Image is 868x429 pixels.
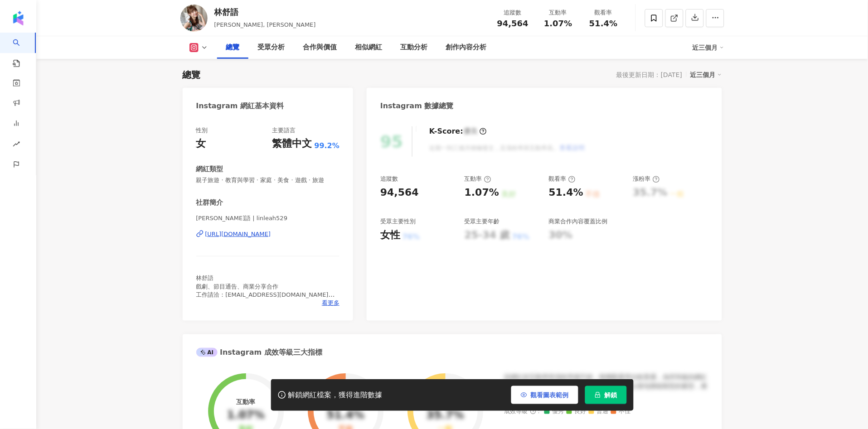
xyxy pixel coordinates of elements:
div: 創作內容分析 [446,42,487,53]
span: 1.07% [544,19,572,28]
span: rise [13,135,20,155]
span: 普通 [589,409,609,415]
div: 合作與價值 [303,42,337,53]
div: 近三個月 [690,69,722,81]
span: 林舒語 戲劇、節目通告、商業分享合作 工作請洽：[EMAIL_ADDRESS][DOMAIN_NAME] 開團商品連結在這裡哦🥰👇🏼 [196,275,335,306]
span: 親子旅遊 · 教育與學習 · 家庭 · 美食 · 遊戲 · 旅遊 [196,176,340,184]
div: 1.07% [227,410,265,422]
button: 解鎖 [585,386,627,404]
div: 林舒語 [214,6,316,18]
div: 漲粉率 [633,175,660,183]
span: 51.4% [589,19,617,28]
div: 該網紅的互動率和漲粉率都不錯，唯獨觀看率比較普通，為同等級的網紅的中低等級，效果不一定會好，但仍然建議可以發包開箱類型的案型，應該會比較有成效！ [504,373,708,400]
div: 觀看率 [549,175,576,183]
div: Instagram 網紅基本資料 [196,101,284,111]
a: search [13,33,31,68]
div: 35.7% [427,410,464,422]
div: 性別 [196,126,208,135]
div: [URL][DOMAIN_NAME] [205,230,271,238]
div: 受眾主要性別 [380,217,416,226]
div: 追蹤數 [380,175,398,183]
div: Instagram 成效等級三大指標 [196,347,322,357]
div: 近三個月 [693,40,724,55]
img: logo icon [11,11,25,25]
div: 網紅類型 [196,164,223,174]
div: 受眾主要年齡 [465,217,500,226]
span: [PERSON_NAME], [PERSON_NAME] [214,21,316,28]
span: 優秀 [544,409,564,415]
div: 社群簡介 [196,198,223,207]
div: 相似網紅 [355,42,383,53]
div: 商業合作內容覆蓋比例 [549,217,608,226]
div: 受眾分析 [258,42,285,53]
span: lock [595,392,601,398]
span: 99.2% [315,141,340,151]
div: 追蹤數 [496,8,530,17]
div: 1.07% [465,186,499,200]
span: 觀看圖表範例 [531,391,569,399]
div: 繁體中文 [272,137,312,151]
img: KOL Avatar [180,5,208,32]
div: 互動率 [465,175,491,183]
span: [PERSON_NAME]語 | linleah529 [196,214,340,222]
div: 最後更新日期：[DATE] [616,71,682,78]
div: 總覽 [226,42,240,53]
span: 94,564 [497,19,529,28]
div: 觀看率 [587,8,621,17]
div: 主要語言 [272,126,296,135]
div: 女 [196,137,206,151]
div: AI [196,348,218,357]
div: 總覽 [183,68,201,81]
div: 51.4% [327,410,364,422]
span: 解鎖 [605,391,617,399]
div: 互動率 [541,8,576,17]
a: [URL][DOMAIN_NAME] [196,230,340,238]
div: 女性 [380,228,400,242]
div: 解鎖網紅檔案，獲得進階數據 [288,390,383,400]
div: 互動分析 [401,42,428,53]
button: 觀看圖表範例 [511,386,578,404]
span: 不佳 [611,409,631,415]
span: 看更多 [322,299,339,307]
div: 成效等級 ： [504,409,708,415]
span: 良好 [567,409,587,415]
div: 94,564 [380,186,419,200]
div: K-Score : [429,126,487,136]
div: 51.4% [549,186,583,200]
div: Instagram 數據總覽 [380,101,454,111]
